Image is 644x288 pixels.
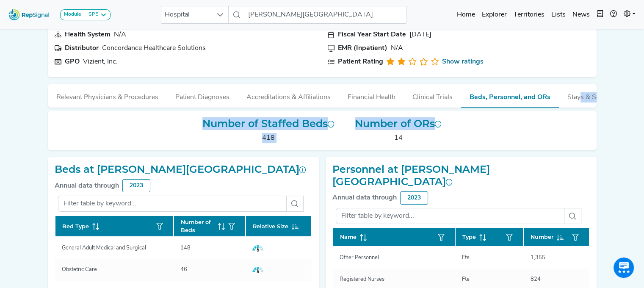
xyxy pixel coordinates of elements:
input: Filter table by keyword... [336,208,564,224]
span: Relative Size [253,222,288,230]
h2: Beds at [PERSON_NAME][GEOGRAPHIC_DATA] [55,163,306,176]
div: 46 [175,266,192,274]
div: Obstetric Care [57,266,102,274]
div: Fte [457,275,475,283]
div: SPE [85,11,98,18]
input: Filter table by keyword... [58,196,287,212]
input: Search a hospital [245,6,406,24]
a: Home [453,6,478,23]
h2: Number of ORs [355,118,442,130]
div: Concordance Healthcare Solutions [102,43,206,53]
button: Patient Diagnoses [167,84,238,107]
div: Other Personnel [334,254,384,262]
span: Type [462,233,476,241]
a: Territories [510,6,548,23]
button: Clinical Trials [404,84,461,107]
button: ModuleSPE [60,9,111,20]
div: EMR (Inpatient) [338,43,387,53]
div: General Adult Medical and Surgical [57,244,151,252]
div: Fte [457,254,475,262]
a: News [569,6,593,23]
div: Vizient, Inc. [83,57,118,67]
div: [DATE] [409,30,431,40]
span: Hospital [161,6,212,23]
button: Financial Health [339,84,404,107]
div: Fiscal Year Start Date [338,30,406,40]
span: 14 [394,135,403,141]
h2: Number of Staffed Beds [202,118,334,130]
button: Stays & Services [559,84,626,107]
a: Show ratings [442,57,484,67]
span: Number of Beds [181,218,215,234]
img: Volume_Indicator_3.110b507a.svg [252,245,264,252]
span: Number [531,233,553,241]
div: Health System [65,30,111,40]
div: 148 [175,244,196,252]
strong: Module [64,12,81,17]
div: 824 [525,275,545,283]
span: Bed Type [62,222,89,230]
div: 1,355 [525,254,550,262]
a: Explorer [478,6,510,23]
div: 2023 [122,179,150,192]
button: Intel Book [593,6,607,23]
div: Patient Rating [338,57,383,67]
span: 418 [262,135,275,141]
span: Name [340,233,357,241]
a: Lists [548,6,569,23]
div: Annual data through [332,193,397,203]
button: Beds, Personnel, and ORs [461,84,559,108]
div: Annual data through [55,181,119,191]
div: Distributor [65,43,99,53]
h2: Personnel at [PERSON_NAME][GEOGRAPHIC_DATA] [332,163,590,188]
img: Volume_Indicator_3.110b507a.svg [252,267,264,273]
div: Registered Nurses [334,275,390,283]
button: Accreditations & Affiliations [238,84,339,107]
button: Relevant Physicians & Procedures [48,84,167,107]
div: N/A [391,43,403,53]
div: GPO [65,57,80,67]
div: 2023 [400,191,428,205]
div: N/A [114,30,126,40]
